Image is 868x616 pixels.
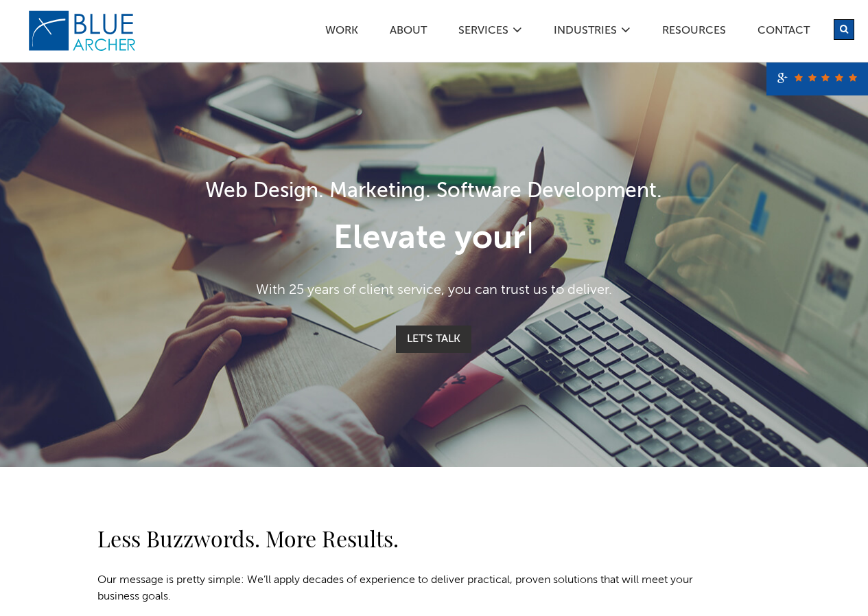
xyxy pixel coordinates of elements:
span: | [526,223,535,255]
a: ABOUT [389,25,427,40]
a: Let's Talk [396,326,471,353]
a: Resources [661,25,727,40]
a: Work [325,25,359,40]
span: Elevate your [333,223,526,255]
h1: Web Design. Marketing. Software Development. [97,176,771,207]
a: Contact [757,25,810,40]
a: Industries [553,25,618,40]
img: Blue Archer Logo [27,10,137,52]
h2: Less Buzzwords. More Results. [97,522,701,555]
p: Our message is pretty simple: We’ll apply decades of experience to deliver practical, proven solu... [97,572,701,605]
p: With 25 years of client service, you can trust us to deliver. [97,280,771,301]
a: SERVICES [458,25,509,40]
